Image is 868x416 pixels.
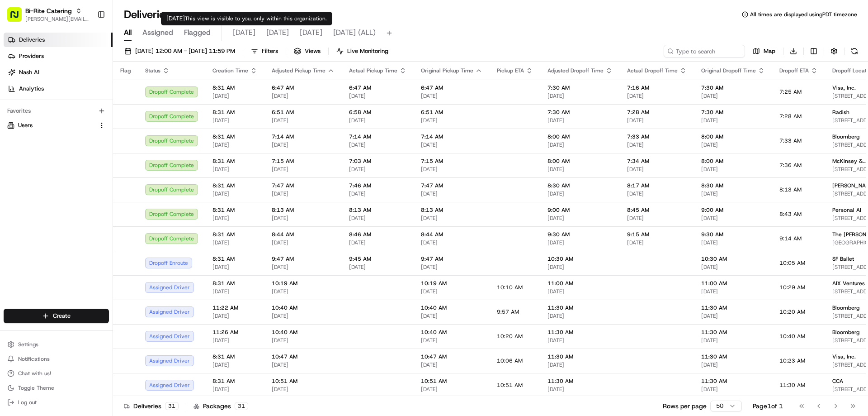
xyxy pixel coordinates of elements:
[547,166,613,173] span: [DATE]
[212,141,257,148] span: [DATE]
[701,239,765,246] span: [DATE]
[272,312,335,320] span: [DATE]
[832,353,856,360] span: Visa, Inc.
[547,92,613,100] span: [DATE]
[19,36,45,44] span: Deliveries
[349,263,406,271] span: [DATE]
[262,47,278,55] span: Filters
[25,6,72,15] button: Bi-Rite Catering
[18,202,69,211] span: Knowledge Base
[212,67,248,74] span: Creation Time
[272,84,335,91] span: 6:47 AM
[75,140,78,148] span: •
[349,141,406,148] span: [DATE]
[212,182,257,189] span: 8:31 AM
[421,353,482,360] span: 10:47 AM
[421,190,482,197] span: [DATE]
[272,92,335,100] span: [DATE]
[701,133,765,140] span: 8:00 AM
[421,141,482,148] span: [DATE]
[272,304,335,311] span: 10:40 AM
[9,86,25,103] img: 1736555255976-a54dd68f-1ca7-489b-9aae-adbdc363a1c4
[305,47,321,55] span: Views
[4,353,109,365] button: Notifications
[120,45,239,57] button: [DATE] 12:00 AM - [DATE] 11:59 PM
[28,140,73,148] span: [PERSON_NAME]
[349,190,406,197] span: [DATE]
[212,206,257,214] span: 8:31 AM
[547,190,613,197] span: [DATE]
[212,215,257,222] span: [DATE]
[212,133,257,140] span: 8:31 AM
[4,49,113,63] a: Providers
[64,224,109,231] a: Powered byPylon
[349,255,406,263] span: 9:45 AM
[349,215,406,222] span: [DATE]
[497,357,523,364] span: 10:06 AM
[349,84,406,91] span: 6:47 AM
[349,67,397,74] span: Actual Pickup Time
[547,288,613,295] span: [DATE]
[547,329,613,336] span: 11:30 AM
[120,67,131,74] span: Flag
[272,158,335,165] span: 7:15 AM
[547,206,613,214] span: 9:00 AM
[627,117,687,124] span: [DATE]
[272,206,335,214] span: 8:13 AM
[247,45,282,57] button: Filters
[4,382,109,394] button: Toggle Theme
[272,386,335,393] span: [DATE]
[9,156,24,174] img: Wisdom Oko
[779,308,805,316] span: 10:20 AM
[28,165,96,172] span: Wisdom [PERSON_NAME]
[779,235,802,242] span: 9:14 AM
[212,353,257,360] span: 8:31 AM
[18,355,50,363] span: Notifications
[212,288,257,295] span: [DATE]
[701,312,765,320] span: [DATE]
[779,259,805,267] span: 10:05 AM
[701,231,765,238] span: 9:30 AM
[4,118,109,133] button: Users
[627,67,678,74] span: Actual Dropoff Time
[421,215,482,222] span: [DATE]
[140,116,165,127] button: See all
[497,284,523,291] span: 10:10 AM
[212,166,257,173] span: [DATE]
[547,182,613,189] span: 8:30 AM
[701,158,765,165] span: 8:00 AM
[212,92,257,100] span: [DATE]
[701,117,765,124] span: [DATE]
[272,190,335,197] span: [DATE]
[547,141,613,148] span: [DATE]
[779,357,805,364] span: 10:23 AM
[4,309,109,323] button: Create
[421,378,482,385] span: 10:51 AM
[24,58,149,68] input: Clear
[212,231,257,238] span: 8:31 AM
[349,239,406,246] span: [DATE]
[627,84,687,91] span: 7:16 AM
[7,121,94,129] a: Users
[212,117,257,124] span: [DATE]
[272,337,335,344] span: [DATE]
[135,47,235,55] span: [DATE] 12:00 AM - [DATE] 11:59 PM
[349,109,406,116] span: 6:58 AM
[779,210,802,218] span: 8:43 AM
[349,117,406,124] span: [DATE]
[627,231,687,238] span: 9:15 AM
[18,121,33,129] span: Users
[90,225,109,231] span: Pylon
[349,158,406,165] span: 7:03 AM
[701,329,765,336] span: 11:30 AM
[332,45,392,57] button: Live Monitoring
[18,165,25,172] img: 1736555255976-a54dd68f-1ca7-489b-9aae-adbdc363a1c4
[421,329,482,336] span: 10:40 AM
[4,396,109,409] button: Log out
[547,255,613,263] span: 10:30 AM
[547,117,613,124] span: [DATE]
[664,45,745,57] input: Type to search
[161,12,332,25] div: [DATE]
[547,312,613,320] span: [DATE]
[98,165,101,172] span: •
